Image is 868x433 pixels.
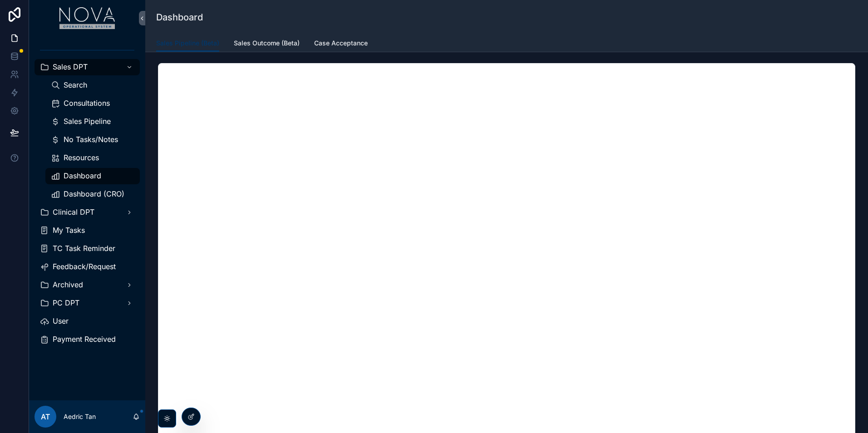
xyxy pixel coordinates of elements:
[314,39,368,48] span: Case Acceptance
[53,316,69,326] span: User
[35,204,140,221] a: Clinical DPT
[64,135,118,144] span: No Tasks/Notes
[53,280,83,290] span: Archived
[53,262,116,271] span: Feedback/Request
[45,95,140,112] a: Consultations
[64,412,96,421] p: Aedric Tan
[45,150,140,166] a: Resources
[35,331,140,348] a: Payment Received
[156,39,219,48] span: Sales Pipeline (Beta)
[29,36,145,359] div: scrollable content
[35,222,140,239] a: My Tasks
[35,241,140,257] a: TC Task Reminder
[156,35,219,52] a: Sales Pipeline (Beta)
[59,7,115,29] img: App logo
[156,11,203,24] h1: Dashboard
[234,35,300,53] a: Sales Outcome (Beta)
[64,80,87,90] span: Search
[53,335,116,344] span: Payment Received
[41,411,50,422] span: AT
[35,277,140,293] a: Archived
[45,168,140,184] a: Dashboard
[35,295,140,311] a: PC DPT
[45,77,140,93] a: Search
[64,189,124,199] span: Dashboard (CRO)
[64,98,110,108] span: Consultations
[35,313,140,330] a: User
[53,62,88,72] span: Sales DPT
[64,171,101,181] span: Dashboard
[35,59,140,75] a: Sales DPT
[45,132,140,148] a: No Tasks/Notes
[45,186,140,202] a: Dashboard (CRO)
[234,39,300,48] span: Sales Outcome (Beta)
[53,244,115,253] span: TC Task Reminder
[53,298,79,308] span: PC DPT
[314,35,368,53] a: Case Acceptance
[64,153,99,162] span: Resources
[35,259,140,275] a: Feedback/Request
[53,207,94,217] span: Clinical DPT
[45,113,140,130] a: Sales Pipeline
[64,117,111,126] span: Sales Pipeline
[53,226,85,235] span: My Tasks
